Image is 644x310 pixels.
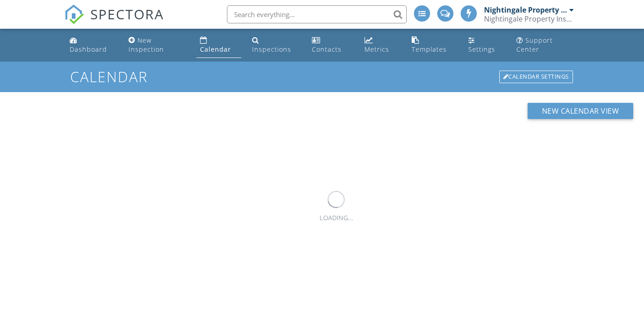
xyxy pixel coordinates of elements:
[227,5,407,23] input: Search everything...
[498,70,574,84] a: Calendar Settings
[412,45,447,53] div: Templates
[408,32,457,58] a: Templates
[90,4,164,23] span: SPECTORA
[516,36,553,53] div: Support Center
[308,32,353,58] a: Contacts
[196,32,241,58] a: Calendar
[64,4,84,24] img: The Best Home Inspection Software - Spectora
[129,36,164,53] div: New Inspection
[364,45,389,53] div: Metrics
[125,32,189,58] a: New Inspection
[66,32,117,58] a: Dashboard
[484,14,574,23] div: Nightingale Property Inspections
[320,213,353,223] div: LOADING...
[64,12,164,31] a: SPECTORA
[484,5,567,14] div: Nightingale Property Inspections .
[361,32,401,58] a: Metrics
[465,32,506,58] a: Settings
[70,69,574,84] h1: Calendar
[513,32,578,58] a: Support Center
[252,45,291,53] div: Inspections
[499,71,573,83] div: Calendar Settings
[528,103,634,119] button: New Calendar View
[468,45,495,53] div: Settings
[249,32,301,58] a: Inspections
[200,45,231,53] div: Calendar
[312,45,342,53] div: Contacts
[70,45,107,53] div: Dashboard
